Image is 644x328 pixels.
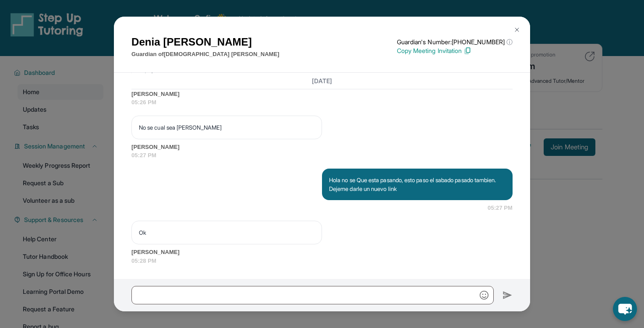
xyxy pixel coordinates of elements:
img: Emoji [480,291,488,300]
img: Copy Icon [464,47,471,55]
img: Close Icon [513,26,520,33]
p: Guardian of [DEMOGRAPHIC_DATA] [PERSON_NAME] [131,50,280,59]
span: 05:28 PM [131,257,513,265]
span: 05:27 PM [488,204,513,212]
span: [PERSON_NAME] [131,90,513,99]
p: Copy Meeting Invitation [397,46,513,55]
img: Send icon [502,290,513,300]
h1: Denia [PERSON_NAME] [131,34,280,50]
span: 05:26 PM [131,98,513,107]
span: ⓘ [506,38,513,46]
span: 05:27 PM [131,151,513,160]
span: [PERSON_NAME] [131,248,513,257]
p: Guardian's Number: [PHONE_NUMBER] [397,38,513,46]
span: [PERSON_NAME] [131,143,513,152]
p: No se cual sea [PERSON_NAME] [139,123,315,132]
button: chat-button [613,297,637,321]
p: Ok [139,228,315,237]
p: Hola no se Que esta pasando, esto paso el sabado pasado tambien. Dejeme darle un nuevo link [329,176,506,193]
h3: [DATE] [131,76,513,85]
